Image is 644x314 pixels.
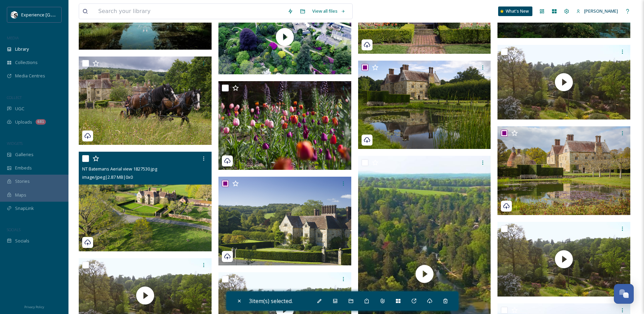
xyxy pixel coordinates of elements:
[584,8,618,14] span: [PERSON_NAME]
[95,4,284,19] input: Search your library
[15,73,45,79] span: Media Centres
[497,126,630,215] img: NT Batemans house and pond 1827780.jpg
[15,46,29,52] span: Library
[15,178,30,185] span: Stories
[218,81,351,170] img: NT Batemans tulips spring garden 1848235.jpg
[82,174,133,180] span: image/jpeg | 2.87 MB | 0 x 0
[7,141,23,146] span: WIDGETS
[15,238,29,244] span: Socials
[24,302,44,311] a: Privacy Policy
[11,11,18,18] img: WSCC%20ES%20Socials%20Icon%20-%20Secondary%20-%20Black.jpg
[24,305,44,309] span: Privacy Policy
[614,284,634,304] button: Open Chat
[7,227,21,232] span: SOCIALS
[497,222,630,297] img: thumbnail
[7,95,22,100] span: COLLECT
[15,119,32,125] span: Uploads
[15,151,34,158] span: Galleries
[36,119,46,125] div: 681
[82,166,157,172] span: NT Batemans Aerial view 1827530.jpg
[358,61,491,149] img: NT Batemans garden pond house 1860028.jpg
[79,152,212,251] img: NT Batemans Aerial view 1827530.jpg
[15,59,38,66] span: Collections
[573,4,621,18] a: [PERSON_NAME]
[7,35,19,40] span: MEDIA
[309,4,349,18] a: View all files
[249,297,293,305] span: 3 item(s) selected.
[15,205,34,212] span: SnapLink
[15,192,26,198] span: Maps
[498,7,532,16] a: What's New
[497,45,630,120] img: thumbnail
[79,56,212,145] img: NT Batemans working horses 1860012.jpg
[218,177,351,265] img: NT Batemans house and garden 170998.jpg
[21,11,89,18] span: Experience [GEOGRAPHIC_DATA]
[15,105,24,112] span: UGC
[15,165,32,171] span: Embeds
